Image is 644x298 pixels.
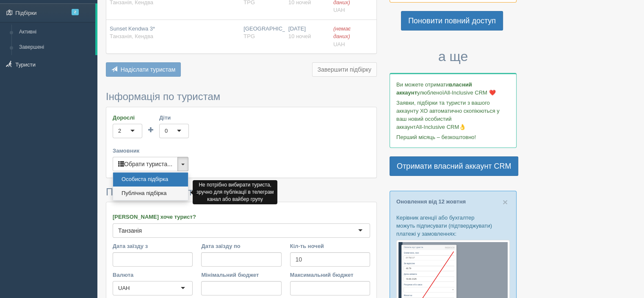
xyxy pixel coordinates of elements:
[193,180,277,204] div: Не потрібно вибирати туриста, зручно для публікації в телеграм канал або вайбер групу
[444,89,495,96] span: All-Inclusive CRM ❤️
[396,214,510,238] p: Керівник агенції або бухгалтер можуть підписувати (підтверджувати) платежі у замовленнях:
[113,114,142,122] label: Дорослі
[396,81,472,96] b: власний аккаунт
[113,157,178,171] button: Обрати туриста...
[121,66,176,73] span: Надіслати туристам
[118,127,121,135] div: 2
[333,41,345,47] span: UAH
[288,25,326,41] div: [DATE]
[15,25,95,40] a: Активні
[106,91,377,102] h3: Інформація по туристам
[396,133,510,141] p: Перший місяць – безкоштовно!
[416,124,466,130] span: All-Inclusive CRM👌
[290,271,370,279] label: Максимальний бюджет
[110,25,155,32] span: Sunset Kendwa 3*
[312,62,377,77] button: Завершити підбірку
[201,242,281,250] label: Дата заїзду по
[165,127,168,135] div: 0
[113,242,193,250] label: Дата заїзду з
[110,33,153,39] span: Танзанія, Кендва
[288,33,311,39] span: 10 ночей
[396,81,510,97] p: Ви можете отримати улюбленої
[503,197,508,207] span: ×
[396,99,510,131] p: Заявки, підбірки та туристи з вашого аккаунту ХО автоматично скопіюються у ваш новий особистий ак...
[113,271,193,279] label: Валюта
[390,156,518,176] a: Отримати власний аккаунт CRM
[201,271,281,279] label: Мінімальний бюджет
[390,49,517,64] h3: а ще
[118,226,142,235] div: Танзанія
[290,242,370,250] label: Кіл-ть ночей
[113,213,370,221] label: [PERSON_NAME] хоче турист?
[113,147,370,155] label: Замовник
[72,9,79,15] span: 2
[290,252,370,267] input: 7-10 або 7,10,14
[396,198,466,205] a: Оновлення від 12 жовтня
[333,7,345,13] span: UAH
[15,40,95,55] a: Завершені
[106,186,199,198] span: Побажання туриста
[401,11,503,31] a: Поновити повний доступ
[106,62,181,77] button: Надіслати туристам
[243,25,282,41] div: [GEOGRAPHIC_DATA]
[333,25,351,40] span: (немає даних)
[113,187,188,201] a: Публічна підбірка
[243,33,255,39] span: TPG
[503,198,508,206] button: Close
[118,284,130,292] div: UAH
[113,173,188,187] a: Особиста підбірка
[159,114,189,122] label: Діти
